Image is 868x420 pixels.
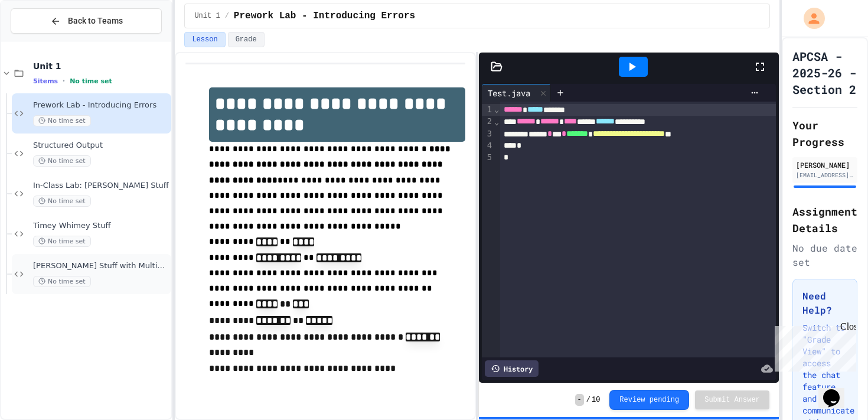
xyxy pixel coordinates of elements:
h2: Assignment Details [792,203,857,236]
div: Test.java [482,87,536,99]
div: 1 [482,104,494,116]
span: Timey Whimey Stuff [33,221,169,231]
span: Structured Output [33,141,169,151]
span: Prework Lab - Introducing Errors [33,100,169,110]
iframe: chat widget [770,321,856,372]
div: Chat with us now!Close [5,5,81,75]
span: No time set [33,196,91,207]
span: No time set [33,115,91,126]
span: Fold line [494,117,500,126]
div: No due date set [792,241,857,269]
span: No time set [33,236,91,247]
div: 4 [482,140,494,152]
button: Grade [228,32,265,47]
span: Fold line [494,105,500,114]
iframe: chat widget [818,373,856,408]
span: 5 items [33,77,58,85]
button: Review pending [609,390,689,410]
button: Lesson [184,32,225,47]
span: Submit Answer [704,395,760,405]
span: • [63,76,65,86]
button: Back to Teams [11,8,162,34]
span: No time set [70,77,112,85]
div: 2 [482,116,494,128]
span: In-Class Lab: [PERSON_NAME] Stuff [33,181,169,191]
span: Back to Teams [68,15,123,27]
div: Test.java [482,84,551,102]
span: - [575,394,584,406]
div: 5 [482,152,494,164]
button: Submit Answer [695,390,769,409]
div: [EMAIL_ADDRESS][DOMAIN_NAME] [796,171,854,180]
div: History [485,360,539,377]
h3: Need Help? [802,289,847,317]
span: / [586,395,590,405]
span: No time set [33,155,91,167]
span: Unit 1 [33,61,169,71]
h2: Your Progress [792,117,857,150]
span: [PERSON_NAME] Stuff with Multiple Method Thingys [33,261,169,271]
span: 10 [592,395,600,405]
div: 3 [482,128,494,140]
div: My Account [791,5,828,32]
div: [PERSON_NAME] [796,159,854,170]
span: / [225,11,229,21]
span: Prework Lab - Introducing Errors [234,9,415,23]
h1: APCSA - 2025-26 - Section 2 [792,48,857,97]
span: Unit 1 [194,11,220,21]
span: No time set [33,276,91,287]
